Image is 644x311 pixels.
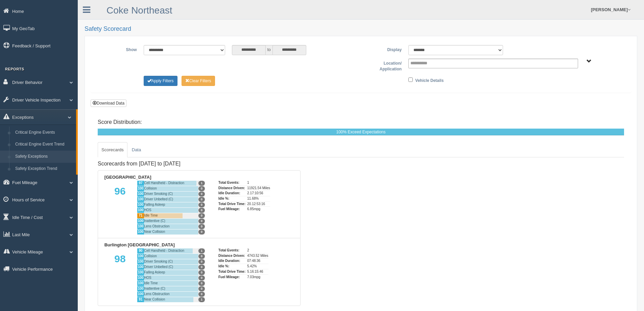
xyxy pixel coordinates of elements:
div: 97 [137,180,144,186]
b: [GEOGRAPHIC_DATA] [104,175,151,180]
a: Safety Exception Trend [12,163,76,175]
div: Distance Driven: [218,253,245,259]
div: 91 [137,297,144,302]
div: 100 [137,224,144,229]
div: 5.42% [247,264,268,269]
div: Fuel Mileage: [218,274,245,280]
label: Display [361,45,405,53]
a: Critical Engine Events [12,127,76,139]
label: Vehicle Details [415,76,444,84]
div: 100 [137,218,144,224]
div: Total Drive Time: [218,201,245,207]
div: Idle Duration: [218,191,245,196]
div: Fuel Mileage: [218,206,245,212]
a: Scorecards [98,142,127,158]
h2: Safety Scorecard [85,26,637,32]
div: Total Events: [218,180,245,185]
div: 100 [137,197,144,202]
span: 0 [198,202,205,207]
div: 96 [103,180,137,235]
b: Burlington [GEOGRAPHIC_DATA] [104,242,175,247]
div: 90 [137,248,144,253]
span: 0 [198,219,205,224]
div: 100 [137,275,144,281]
span: 1 [198,297,205,302]
div: Total Events: [218,248,245,253]
div: 5.16:15:46 [247,269,268,274]
div: Distance Driven: [218,185,245,191]
div: 2 [247,248,268,253]
div: 100 [137,253,144,259]
span: 0 [198,286,205,291]
span: 1 [198,248,205,253]
div: 2.17:10:56 [247,191,270,196]
button: Change Filter Options [144,76,177,86]
div: 11.68% [247,196,270,201]
span: 0 [198,186,205,191]
label: Location/ Application [361,59,405,72]
div: 7.03mpg [247,274,268,280]
div: 4743.52 Miles [247,253,268,259]
h4: Scorecards from [DATE] to [DATE] [98,161,301,167]
span: 0 [198,208,205,213]
span: 0 [198,192,205,197]
div: 20.12:53:16 [247,201,270,207]
a: Coke Northeast [106,5,172,16]
button: Change Filter Options [182,76,215,86]
span: 100% Exceed Expectations [336,130,385,134]
span: 0 [198,265,205,270]
div: Total Drive Time: [218,269,245,274]
div: 6.85mpg [247,206,270,212]
span: 0 [198,270,205,275]
span: 0 [198,229,205,235]
div: 100 [137,281,144,286]
div: 100 [137,259,144,264]
div: 100 [137,191,144,197]
div: 100 [137,207,144,213]
a: Critical Engine Event Trend [12,138,76,151]
div: 11921.54 Miles [247,185,270,191]
div: 100 [137,186,144,191]
span: 0 [198,224,205,229]
div: 100 [137,229,144,235]
button: Download Data [91,99,126,107]
a: Data [128,142,145,158]
span: 1 [198,181,205,186]
div: 98 [103,248,137,302]
div: Idle %: [218,264,245,269]
div: 100 [137,286,144,291]
span: to [266,45,272,55]
div: Idle %: [218,196,245,201]
span: 0 [198,275,205,281]
div: 100 [137,264,144,270]
h4: Score Distribution: [98,119,624,125]
div: Idle Duration: [218,258,245,264]
div: 100 [137,270,144,275]
span: 0 [198,292,205,297]
div: 100 [137,291,144,297]
div: 1 [247,180,270,185]
a: Safety Exceptions [12,151,76,163]
div: 07:48:36 [247,258,268,264]
div: 100 [137,202,144,207]
div: 71 [137,213,144,218]
span: 0 [198,259,205,264]
span: 0 [198,213,205,218]
span: 0 [198,254,205,259]
label: Show [96,45,140,53]
span: 0 [198,197,205,202]
span: 0 [198,281,205,286]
